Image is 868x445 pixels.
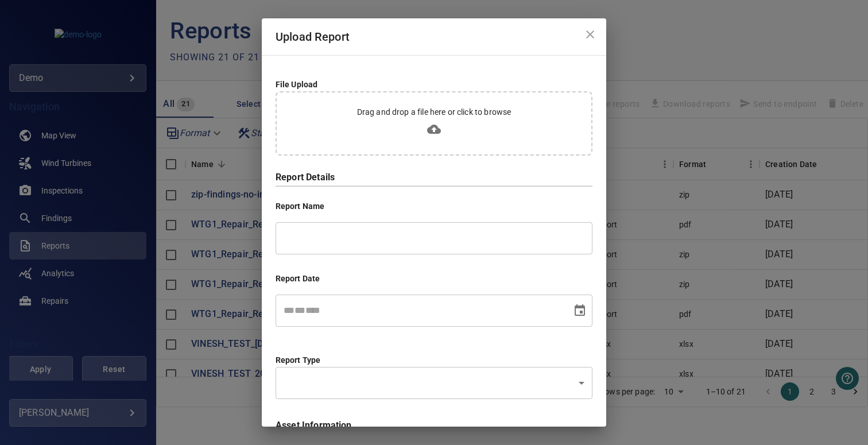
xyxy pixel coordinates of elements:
span: Year [305,306,320,315]
h6: Asset Information [276,417,592,434]
h6: File Upload [276,79,592,91]
h2: Upload Report [262,18,606,55]
h6: Report Date [276,273,592,285]
h6: Report Details [276,169,592,185]
button: close [579,23,602,46]
span: Day [294,306,305,315]
h6: Report Name [276,200,592,213]
button: Choose date [568,299,591,322]
p: Drag and drop a file here or click to browse [357,106,511,118]
h6: Report Type [276,354,592,367]
span: Month [284,306,294,315]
